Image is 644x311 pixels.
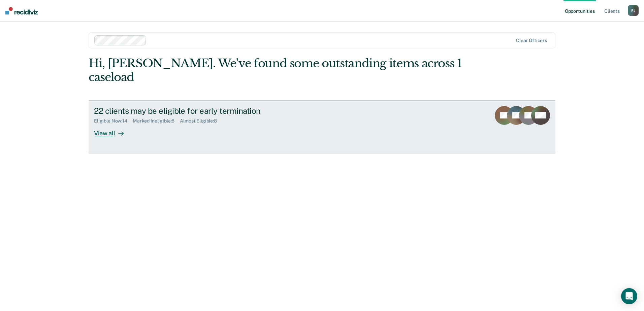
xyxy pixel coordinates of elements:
[94,106,330,116] div: 22 clients may be eligible for early termination
[621,288,637,304] div: Open Intercom Messenger
[180,118,222,124] div: Almost Eligible : 8
[516,38,547,43] div: Clear officers
[133,118,180,124] div: Marked Ineligible : 8
[628,5,639,16] div: R J
[94,118,133,124] div: Eligible Now : 14
[89,57,462,84] div: Hi, [PERSON_NAME]. We’ve found some outstanding items across 1 caseload
[94,124,132,137] div: View all
[5,7,38,14] img: Recidiviz
[89,100,555,153] a: 22 clients may be eligible for early terminationEligible Now:14Marked Ineligible:8Almost Eligible...
[628,5,639,16] button: RJ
